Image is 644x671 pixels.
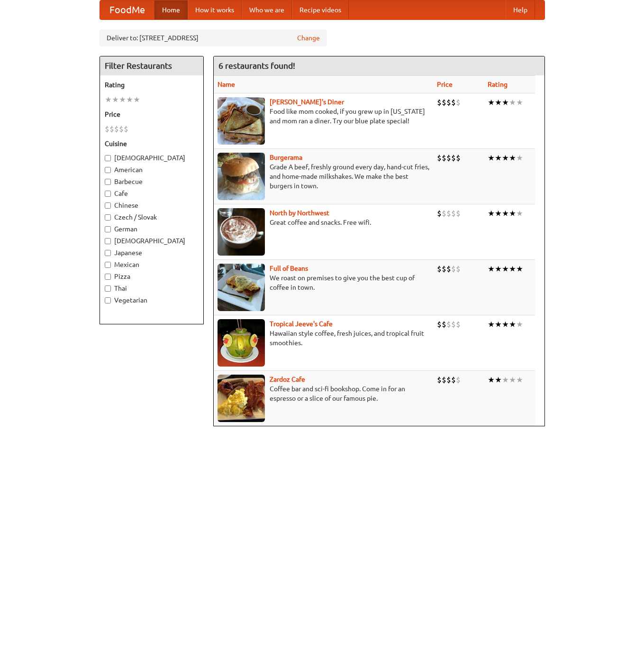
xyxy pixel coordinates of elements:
[437,208,442,219] li: $
[437,97,442,108] li: $
[126,94,133,105] li: ★
[218,61,295,70] ng-pluralize: 6 restaurants found!
[446,264,451,274] li: $
[516,375,523,385] li: ★
[437,319,442,330] li: $
[446,97,451,108] li: $
[105,224,199,234] label: German
[442,208,446,219] li: $
[509,97,516,108] li: ★
[451,264,456,274] li: $
[516,153,523,163] li: ★
[100,56,203,75] h4: Filter Restaurants
[270,265,308,272] a: Full of Beans
[446,319,451,330] li: $
[105,155,111,161] input: [DEMOGRAPHIC_DATA]
[218,375,265,422] img: zardoz.jpg
[516,97,523,108] li: ★
[292,0,349,19] a: Recipe videos
[437,153,442,163] li: $
[105,80,199,90] h5: Rating
[105,262,111,268] input: Mexican
[105,226,111,232] input: German
[509,375,516,385] li: ★
[218,384,429,403] p: Coffee bar and sci-fi bookshop. Come in for an espresso or a slice of our famous pie.
[446,208,451,219] li: $
[105,238,111,244] input: [DEMOGRAPHIC_DATA]
[218,153,265,200] img: burgerama.jpg
[109,124,114,134] li: $
[488,264,495,274] li: ★
[502,319,509,330] li: ★
[105,236,199,246] label: [DEMOGRAPHIC_DATA]
[270,209,329,217] a: North by Northwest
[442,319,446,330] li: $
[105,284,199,293] label: Thai
[105,212,199,222] label: Czech / Slovak
[488,319,495,330] li: ★
[119,94,126,105] li: ★
[105,297,111,303] input: Vegetarian
[105,139,199,148] h5: Cuisine
[105,285,111,292] input: Thai
[502,375,509,385] li: ★
[451,319,456,330] li: $
[105,272,199,281] label: Pizza
[105,250,111,256] input: Japanese
[442,375,446,385] li: $
[270,154,302,161] a: Burgerama
[105,248,199,257] label: Japanese
[495,319,502,330] li: ★
[105,191,111,197] input: Cafe
[456,97,461,108] li: $
[133,94,140,105] li: ★
[509,208,516,219] li: ★
[446,375,451,385] li: $
[218,107,429,126] p: Food like mom cooked, if you grew up in [US_STATE] and mom ran a diner. Try our blue plate special!
[488,81,508,88] a: Rating
[154,0,188,19] a: Home
[495,208,502,219] li: ★
[502,153,509,163] li: ★
[516,264,523,274] li: ★
[218,319,265,367] img: jeeves.jpg
[495,264,502,274] li: ★
[218,97,265,145] img: sallys.jpg
[488,97,495,108] li: ★
[451,375,456,385] li: $
[119,124,124,134] li: $
[456,208,461,219] li: $
[506,0,535,19] a: Help
[456,375,461,385] li: $
[242,0,292,19] a: Who we are
[105,165,199,175] label: American
[105,179,111,185] input: Barbecue
[114,124,119,134] li: $
[218,81,235,88] a: Name
[502,208,509,219] li: ★
[105,274,111,280] input: Pizza
[509,264,516,274] li: ★
[509,319,516,330] li: ★
[451,97,456,108] li: $
[100,29,327,46] div: Deliver to: [STREET_ADDRESS]
[456,264,461,274] li: $
[105,94,112,105] li: ★
[270,98,344,106] a: [PERSON_NAME]'s Diner
[451,153,456,163] li: $
[442,97,446,108] li: $
[437,81,453,88] a: Price
[270,320,333,328] b: Tropical Jeeve's Cafe
[105,153,199,163] label: [DEMOGRAPHIC_DATA]
[516,208,523,219] li: ★
[105,201,199,210] label: Chinese
[446,153,451,163] li: $
[218,208,265,256] img: north.jpg
[495,153,502,163] li: ★
[218,273,429,292] p: We roast on premises to give you the best cup of coffee in town.
[105,177,199,186] label: Barbecue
